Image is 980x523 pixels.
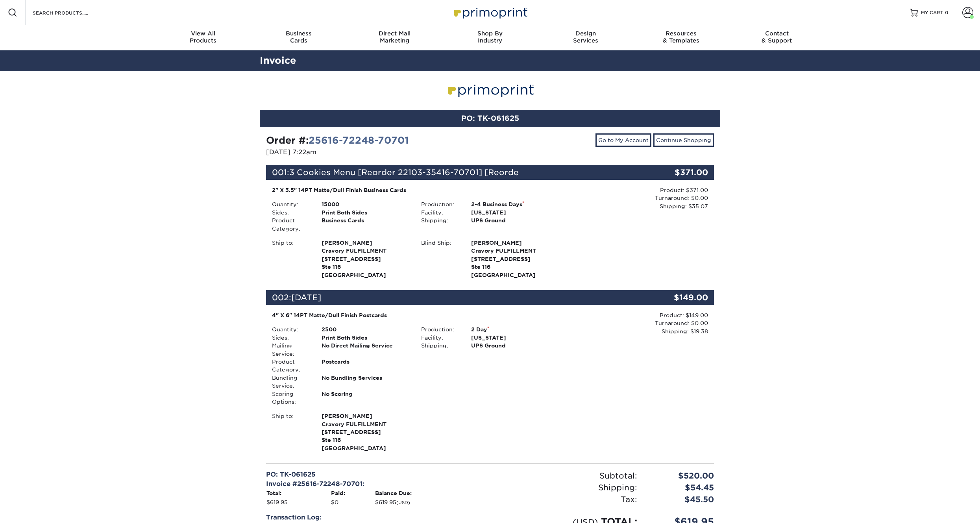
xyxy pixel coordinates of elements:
[347,30,442,37] span: Direct Mail
[465,209,565,216] div: [US_STATE]
[331,498,374,506] td: $0
[595,133,651,147] a: Go to My Account
[316,358,415,374] div: Postcards
[266,334,316,342] div: Sides:
[347,30,442,44] div: Marketing
[322,428,409,436] span: [STREET_ADDRESS]
[639,165,714,180] div: $371.00
[266,239,316,279] div: Ship to:
[633,25,729,50] a: Resources& Templates
[266,470,484,479] div: PO: TK-061625
[322,412,409,420] span: [PERSON_NAME]
[155,25,251,50] a: View AllProducts
[465,325,565,333] div: 2 Day
[643,470,720,482] div: $520.00
[260,110,720,127] div: PO: TK-061625
[322,436,409,444] span: Ste 116
[490,482,643,493] div: Shipping:
[309,135,409,146] a: 25616-72248-70701
[266,390,316,406] div: Scoring Options:
[266,216,316,233] div: Product Category:
[251,25,347,50] a: BusinessCards
[266,358,316,374] div: Product Category:
[471,255,559,263] span: [STREET_ADDRESS]
[322,420,409,428] span: Cravory FULFILLMENT
[266,513,484,522] div: Transaction Log:
[639,290,714,305] div: $149.00
[729,25,825,50] a: Contact& Support
[415,239,465,279] div: Blind Ship:
[465,334,565,342] div: [US_STATE]
[538,25,633,50] a: DesignServices
[155,30,251,37] span: View All
[471,239,559,278] strong: [GEOGRAPHIC_DATA]
[266,489,331,497] th: Total:
[633,30,729,44] div: & Templates
[465,342,565,349] div: UPS Ground
[331,489,374,497] th: Paid:
[415,334,465,342] div: Facility:
[471,247,559,255] span: Cravory FULFILLMENT
[316,390,415,406] div: No Scoring
[322,412,409,451] strong: [GEOGRAPHIC_DATA]
[490,493,643,505] div: Tax:
[471,239,559,247] span: [PERSON_NAME]
[316,209,415,216] div: Print Both Sides
[643,493,720,505] div: $45.50
[289,168,519,177] span: 3 Cookies Menu [Reorder 22103-35416-70701] [Reorde
[444,80,536,100] img: Primoprint
[442,30,538,37] span: Shop By
[266,342,316,358] div: Mailing Service:
[415,216,465,224] div: Shipping:
[266,498,331,506] td: $619.95
[442,25,538,50] a: Shop ByIndustry
[653,133,714,147] a: Continue Shopping
[322,239,409,247] span: [PERSON_NAME]
[451,4,529,21] img: Primoprint
[465,216,565,224] div: UPS Ground
[266,209,316,216] div: Sides:
[490,470,643,482] div: Subtotal:
[272,186,559,194] div: 2" X 3.5" 14PT Matte/Dull Finish Business Cards
[945,10,949,15] span: 0
[32,8,109,17] input: SEARCH PRODUCTS.....
[347,25,442,50] a: Direct MailMarketing
[266,412,316,452] div: Ship to:
[316,200,415,208] div: 15000
[729,30,825,44] div: & Support
[415,325,465,333] div: Production:
[266,325,316,333] div: Quantity:
[643,482,720,493] div: $54.45
[921,9,943,16] span: MY CART
[415,200,465,208] div: Production:
[316,334,415,342] div: Print Both Sides
[266,200,316,208] div: Quantity:
[322,247,409,255] span: Cravory FULFILLMENT
[316,342,415,358] div: No Direct Mailing Service
[266,479,484,489] div: Invoice #25616-72248-70701:
[316,374,415,390] div: No Bundling Services
[322,239,409,278] strong: [GEOGRAPHIC_DATA]
[251,30,347,44] div: Cards
[266,148,484,157] p: [DATE] 7:22am
[266,374,316,390] div: Bundling Service:
[155,30,251,44] div: Products
[322,255,409,263] span: [STREET_ADDRESS]
[251,30,347,37] span: Business
[538,30,633,44] div: Services
[565,311,708,335] div: Product: $149.00 Turnaround: $0.00 Shipping: $19.38
[272,311,559,319] div: 4" X 6" 14PT Matte/Dull Finish Postcards
[316,216,415,233] div: Business Cards
[316,325,415,333] div: 2500
[375,498,484,506] td: $619.95
[375,489,484,497] th: Balance Due:
[396,500,410,505] small: (USD)
[266,165,639,180] div: 001:
[254,54,726,68] h2: Invoice
[442,30,538,44] div: Industry
[415,342,465,349] div: Shipping:
[471,263,559,271] span: Ste 116
[465,200,565,208] div: 2-4 Business Days
[266,135,409,146] strong: Order #:
[538,30,633,37] span: Design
